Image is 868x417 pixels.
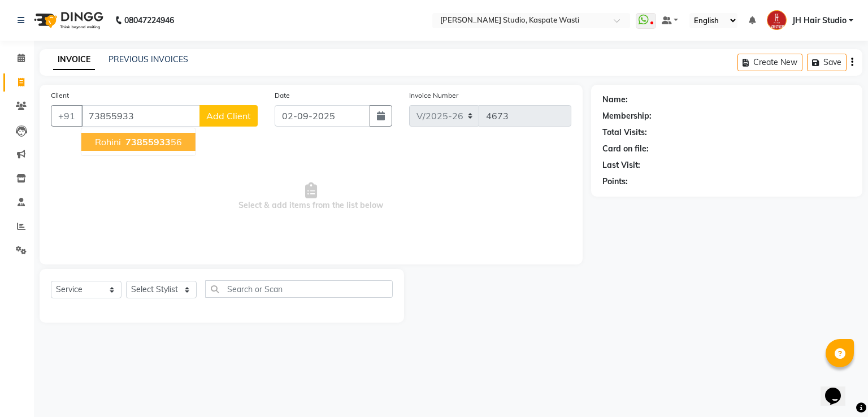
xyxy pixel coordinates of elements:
[205,280,393,298] input: Search or Scan
[125,136,171,147] span: 73855933
[737,54,802,71] button: Create New
[821,372,857,406] iframe: chat widget
[124,5,174,36] b: 08047224946
[123,136,182,147] ngb-highlight: 56
[409,90,458,101] label: Invoice Number
[199,105,258,127] button: Add Client
[29,5,106,36] img: logo
[206,110,251,121] span: Add Client
[792,15,847,27] span: JH Hair Studio
[602,143,649,155] div: Card on file:
[51,105,83,127] button: +91
[108,54,188,64] a: PREVIOUS INVOICES
[602,94,628,106] div: Name:
[602,176,628,188] div: Points:
[602,110,652,122] div: Membership:
[51,90,69,101] label: Client
[602,127,647,138] div: Total Visits:
[602,159,640,171] div: Last Visit:
[275,90,290,101] label: Date
[81,105,200,127] input: Search by Name/Mobile/Email/Code
[51,140,571,253] span: Select & add items from the list below
[53,50,95,70] a: INVOICE
[95,136,121,147] span: Rohini
[767,10,787,30] img: JH Hair Studio
[807,54,847,71] button: Save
